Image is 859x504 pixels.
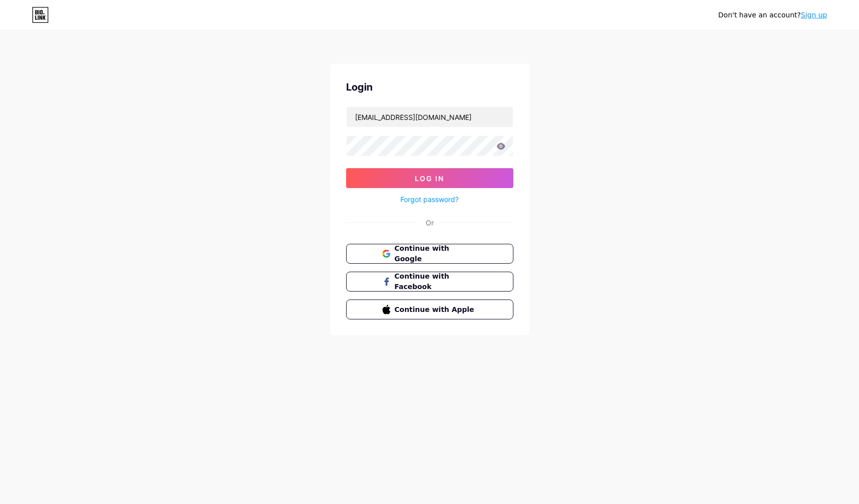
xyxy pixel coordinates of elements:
[426,217,434,228] div: Or
[346,80,513,95] div: Login
[801,11,827,19] a: Sign up
[394,271,477,292] span: Continue with Facebook
[346,272,513,292] button: Continue with Facebook
[718,10,827,20] div: Don't have an account?
[346,244,513,264] button: Continue with Google
[400,194,459,204] a: Forgot password?
[394,304,477,315] span: Continue with Apple
[346,300,513,319] button: Continue with Apple
[394,243,477,264] span: Continue with Google
[347,107,513,127] input: Username
[346,168,513,188] button: Log In
[415,174,444,183] span: Log In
